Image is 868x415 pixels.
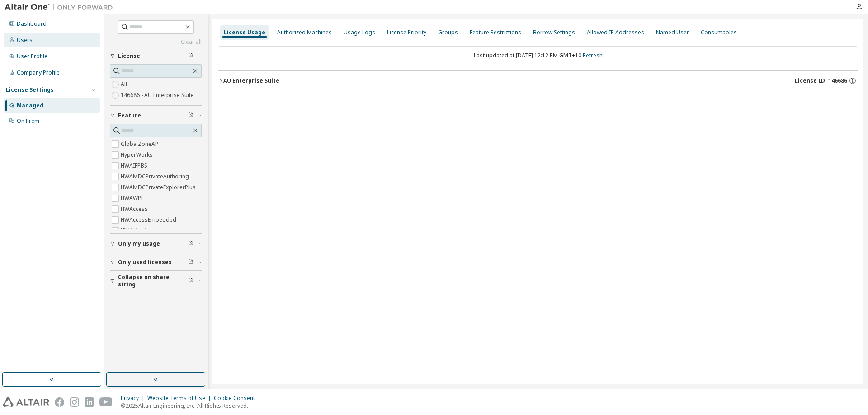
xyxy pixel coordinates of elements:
[17,53,47,60] div: User Profile
[17,20,47,28] div: Dashboard
[121,214,178,225] label: HWAccessEmbedded
[470,29,521,36] div: Feature Restrictions
[656,29,689,36] div: Named User
[70,397,79,407] img: instagram.svg
[85,397,94,407] img: linkedin.svg
[121,395,147,402] div: Privacy
[277,29,332,36] div: Authorized Machines
[17,37,33,44] div: Users
[118,52,140,60] span: License
[99,397,113,407] img: youtube.svg
[188,52,193,60] span: Clear filter
[110,234,202,254] button: Only my usage
[118,259,172,266] span: Only used licenses
[224,29,265,36] div: License Usage
[188,277,193,284] span: Clear filter
[121,204,150,214] label: HWAccess
[583,51,603,59] a: Refresh
[795,77,847,84] span: License ID: 146686
[121,79,129,90] label: All
[110,46,202,66] button: License
[110,271,202,291] button: Collapse on share string
[118,274,188,288] span: Collapse on share string
[17,69,60,76] div: Company Profile
[188,259,193,266] span: Clear filter
[121,160,149,171] label: HWAIFPBS
[121,90,196,101] label: 146686 - AU Enterprise Suite
[110,38,202,46] a: Clear all
[121,171,191,182] label: HWAMDCPrivateAuthoring
[17,102,43,109] div: Managed
[17,117,39,125] div: On Prem
[5,3,118,12] img: Altair One
[121,193,146,204] label: HWAWPF
[3,397,49,407] img: altair_logo.svg
[121,225,151,236] label: HWActivate
[121,182,198,193] label: HWAMDCPrivateExplorerPlus
[121,139,160,149] label: GlobalZoneAP
[121,149,155,160] label: HyperWorks
[121,402,260,410] p: © 2025 Altair Engineering, Inc. All Rights Reserved.
[387,29,426,36] div: License Priority
[6,86,54,93] div: License Settings
[188,240,193,247] span: Clear filter
[587,29,644,36] div: Allowed IP Addresses
[344,29,375,36] div: Usage Logs
[701,29,737,36] div: Consumables
[188,112,193,119] span: Clear filter
[147,395,214,402] div: Website Terms of Use
[110,106,202,126] button: Feature
[214,395,260,402] div: Cookie Consent
[118,240,160,247] span: Only my usage
[438,29,458,36] div: Groups
[118,112,141,119] span: Feature
[55,397,64,407] img: facebook.svg
[223,77,279,84] div: AU Enterprise Suite
[218,46,858,65] div: Last updated at: [DATE] 12:12 PM GMT+10
[110,252,202,272] button: Only used licenses
[218,71,858,91] button: AU Enterprise SuiteLicense ID: 146686
[533,29,575,36] div: Borrow Settings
